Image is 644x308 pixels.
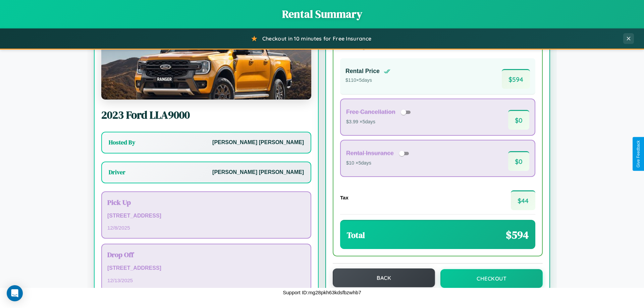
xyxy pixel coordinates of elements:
p: [PERSON_NAME] [PERSON_NAME] [212,138,304,147]
h3: Total [347,230,365,241]
p: [PERSON_NAME] [PERSON_NAME] [212,168,304,177]
p: $10 × 5 days [346,159,411,168]
h3: Driver [109,168,125,176]
h3: Drop Off [107,250,305,259]
h4: Rental Price [345,68,380,75]
span: $ 44 [511,190,535,210]
p: [STREET_ADDRESS] [107,211,305,221]
p: $ 110 × 5 days [345,76,390,85]
h2: 2023 Ford LLA9000 [101,108,311,122]
p: $3.99 × 5 days [346,118,413,126]
h3: Pick Up [107,197,305,207]
p: 12 / 13 / 2025 [107,276,305,285]
span: $ 0 [508,151,529,171]
button: Back [333,268,435,287]
div: Give Feedback [636,140,641,168]
button: Checkout [440,269,543,288]
h4: Tax [340,195,348,200]
h4: Free Cancellation [346,109,395,116]
span: $ 594 [502,69,530,89]
h3: Hosted By [109,138,135,146]
img: Ford LLA9000 [101,33,311,100]
span: $ 0 [508,110,529,130]
span: $ 594 [506,228,529,242]
h4: Rental Insurance [346,150,394,157]
h1: Rental Summary [7,7,637,21]
span: Checkout in 10 minutes for Free Insurance [262,35,371,42]
div: Open Intercom Messenger [7,285,23,301]
p: 12 / 8 / 2025 [107,223,305,232]
p: [STREET_ADDRESS] [107,263,305,273]
p: Support ID: mg28pkh63kdsfbzwhb7 [283,288,361,297]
